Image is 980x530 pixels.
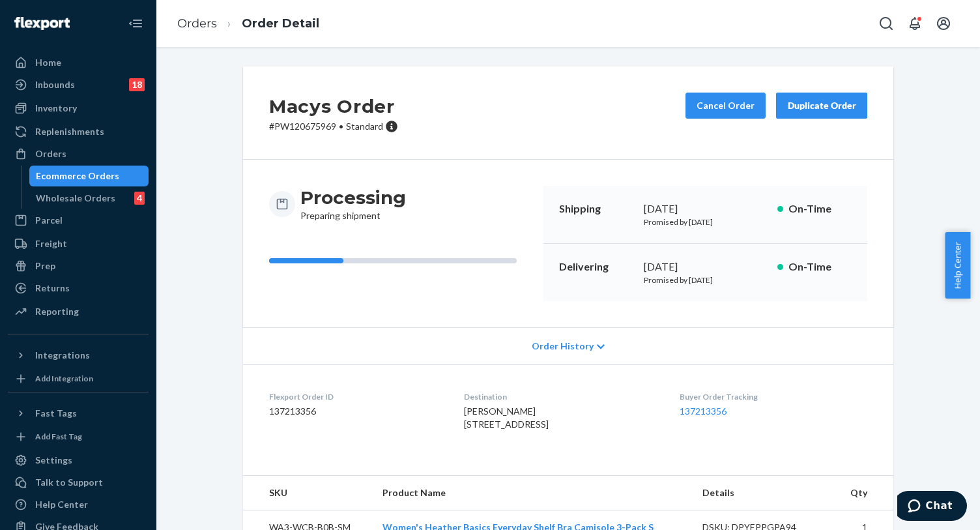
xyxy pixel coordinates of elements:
[35,431,82,442] div: Add Fast Tag
[36,169,119,183] div: Ecommerce Orders
[14,17,70,30] img: Flexport logo
[29,188,149,209] a: Wholesale Orders4
[339,121,343,132] span: •
[35,259,55,272] div: Prep
[532,340,594,353] span: Order History
[167,5,330,43] ol: breadcrumbs
[8,233,149,254] a: Freight
[873,10,899,37] button: Open Search Box
[35,125,104,138] div: Replenishments
[122,10,149,37] button: Close Navigation
[35,102,77,115] div: Inventory
[680,391,867,402] dt: Buyer Order Tracking
[177,16,217,31] a: Orders
[8,403,149,424] button: Fast Tags
[945,232,970,299] button: Help Center
[8,143,149,164] a: Orders
[269,391,443,402] dt: Flexport Order ID
[897,491,967,523] iframe: Opens a widget where you can chat to one of our agents
[35,282,70,295] div: Returns
[8,256,149,276] a: Prep
[644,259,767,274] div: [DATE]
[644,216,767,228] p: Promised by [DATE]
[835,476,893,510] th: Qty
[35,373,93,384] div: Add Integration
[559,259,633,274] p: Delivering
[35,214,63,227] div: Parcel
[644,274,767,286] p: Promised by [DATE]
[787,99,856,112] div: Duplicate Order
[372,476,692,510] th: Product Name
[269,93,398,120] h2: Macys Order
[35,305,79,318] div: Reporting
[8,429,149,445] a: Add Fast Tag
[300,186,406,222] div: Preparing shipment
[464,405,549,430] span: [PERSON_NAME] [STREET_ADDRESS]
[8,74,149,95] a: Inbounds18
[35,78,75,91] div: Inbounds
[464,391,658,402] dt: Destination
[8,278,149,299] a: Returns
[346,121,383,132] span: Standard
[35,349,90,362] div: Integrations
[36,192,115,205] div: Wholesale Orders
[788,259,852,274] p: On-Time
[35,237,67,250] div: Freight
[8,52,149,73] a: Home
[692,476,835,510] th: Details
[902,10,928,37] button: Open notifications
[8,345,149,366] button: Integrations
[35,407,77,420] div: Fast Tags
[559,201,633,216] p: Shipping
[8,301,149,322] a: Reporting
[29,166,149,186] a: Ecommerce Orders
[776,93,867,119] button: Duplicate Order
[644,201,767,216] div: [DATE]
[269,120,398,133] p: # PW120675969
[8,210,149,231] a: Parcel
[788,201,852,216] p: On-Time
[8,371,149,387] a: Add Integration
[35,454,72,467] div: Settings
[242,16,319,31] a: Order Detail
[243,476,372,510] th: SKU
[8,472,149,493] button: Talk to Support
[129,78,145,91] div: 18
[269,405,443,418] dd: 137213356
[685,93,766,119] button: Cancel Order
[300,186,406,209] h3: Processing
[930,10,957,37] button: Open account menu
[35,147,66,160] div: Orders
[8,98,149,119] a: Inventory
[680,405,727,417] a: 137213356
[8,121,149,142] a: Replenishments
[35,476,103,489] div: Talk to Support
[35,56,61,69] div: Home
[8,450,149,471] a: Settings
[35,498,88,511] div: Help Center
[134,192,145,205] div: 4
[8,494,149,515] a: Help Center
